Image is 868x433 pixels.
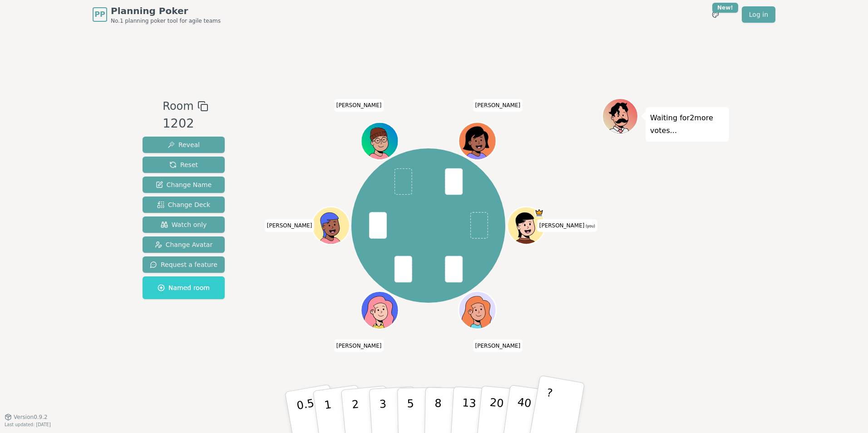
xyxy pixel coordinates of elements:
[150,260,217,269] span: Request a feature
[156,180,212,189] span: Change Name
[143,197,225,213] button: Change Deck
[143,177,225,193] button: Change Name
[650,112,725,137] p: Waiting for 2 more votes...
[143,157,225,173] button: Reset
[143,256,225,273] button: Request a feature
[168,140,200,149] span: Reveal
[111,17,221,25] span: No.1 planning poker tool for agile teams
[707,6,724,23] button: New!
[143,216,225,233] button: Watch only
[155,240,213,249] span: Change Avatar
[534,208,544,217] span: Brendan is the host
[163,98,193,114] span: Room
[169,160,198,169] span: Reset
[334,99,384,112] span: Click to change your name
[265,219,315,232] span: Click to change your name
[157,200,210,209] span: Change Deck
[161,220,207,229] span: Watch only
[143,137,225,153] button: Reveal
[143,236,225,253] button: Change Avatar
[537,219,597,232] span: Click to change your name
[158,283,210,292] span: Named room
[14,413,48,421] span: Version 0.9.2
[473,99,523,112] span: Click to change your name
[5,413,48,421] button: Version0.9.2
[5,422,51,427] span: Last updated: [DATE]
[742,6,775,23] a: Log in
[111,5,221,17] span: Planning Poker
[712,3,738,13] div: New!
[508,208,544,243] button: Click to change your avatar
[334,340,384,352] span: Click to change your name
[93,5,221,25] a: PPPlanning PokerNo.1 planning poker tool for agile teams
[163,114,208,133] div: 1202
[143,276,225,299] button: Named room
[473,340,523,352] span: Click to change your name
[584,224,595,228] span: (you)
[94,9,105,20] span: PP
